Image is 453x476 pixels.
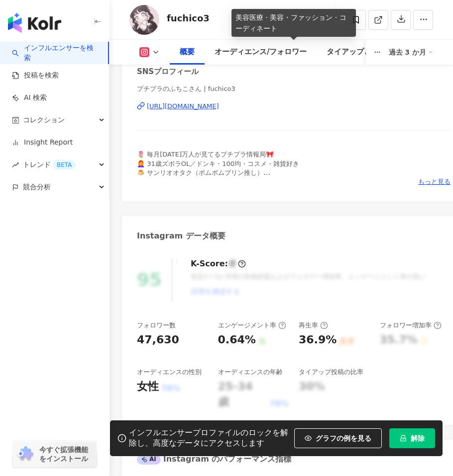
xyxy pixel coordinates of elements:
div: フォロワー数 [137,321,176,330]
div: Instagram データ概要 [137,231,226,241]
div: 過去 3 か月 [389,44,434,60]
a: Insight Report [12,138,73,148]
div: 36.9% [299,332,337,348]
div: fuchico3 [167,12,210,24]
span: プチプラのふちこさん | fuchico3 [137,84,451,93]
a: 投稿を検索 [12,71,59,80]
div: BETA [53,160,76,170]
div: タイアップ投稿の比率 [299,368,363,377]
div: AI [137,455,161,465]
div: 47,630 [137,332,179,348]
div: オーディエンスの性別 [137,368,202,377]
span: 解除 [411,434,425,442]
div: 女性 [137,379,159,395]
div: [URL][DOMAIN_NAME] [147,102,219,111]
div: フォロワー増加率 [380,321,442,330]
span: もっと見る [418,177,451,186]
span: rise [12,161,19,168]
button: 解除 [389,428,435,448]
img: chrome extension [16,446,35,462]
div: 0.64% [218,332,256,348]
div: K-Score : [191,258,246,269]
a: AI 検索 [12,93,47,103]
div: SNSプロフィール [137,67,199,77]
a: searchインフルエンサーを検索 [12,43,100,63]
span: lock [400,435,407,442]
div: 概要 [180,46,195,58]
span: コレクション [23,109,65,131]
img: KOL Avatar [129,5,159,35]
a: chrome extension今すぐ拡張機能をインストール [13,441,97,468]
button: グラフの例を見る [294,428,382,448]
div: Instagram のパフォーマンス指標 [137,454,291,465]
div: オーディエンス/フォロワー [215,46,307,58]
div: 再生率 [299,321,328,330]
div: インフルエンサープロファイルのロックを解除し、高度なデータにアクセスします [129,428,289,449]
span: 🌷 毎月[DATE]万人が見てるプチプラ情報局🎀 👩‍🦰 31歳ズボラOL／ドンキ・100均・コスメ・雑貨好き 🍮 サンリオオタク（ポムポムプリン推し） 🐾 とろろ＆ぽんずと暮らすズボラOLの毎... [137,151,299,203]
span: トレンド [23,154,76,176]
div: タイアップと価値 [327,46,386,58]
span: 競合分析 [23,176,51,198]
a: [URL][DOMAIN_NAME] [137,102,451,111]
span: グラフの例を見る [316,434,371,442]
span: 今すぐ拡張機能をインストール [39,445,94,463]
img: logo [8,13,61,33]
div: エンゲージメント率 [218,321,286,330]
div: オーディエンスの年齢 [218,368,283,377]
